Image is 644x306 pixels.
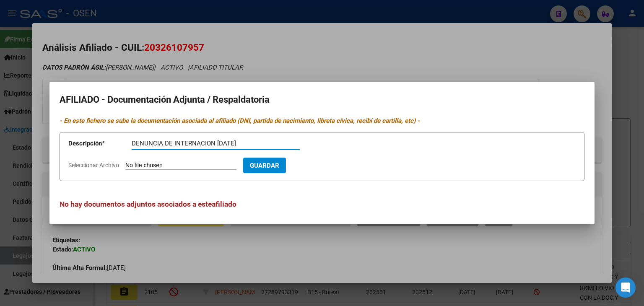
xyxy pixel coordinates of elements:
span: afiliado [212,200,236,208]
i: - En este fichero se sube la documentación asociada al afiliado (DNI, partida de nacimiento, libr... [60,117,420,124]
h3: No hay documentos adjuntos asociados a este [60,199,584,210]
div: Open Intercom Messenger [615,277,636,298]
button: Guardar [243,158,286,173]
p: Descripción [68,139,132,148]
span: Guardar [250,162,279,169]
h2: AFILIADO - Documentación Adjunta / Respaldatoria [60,92,584,108]
span: Seleccionar Archivo [68,162,119,169]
